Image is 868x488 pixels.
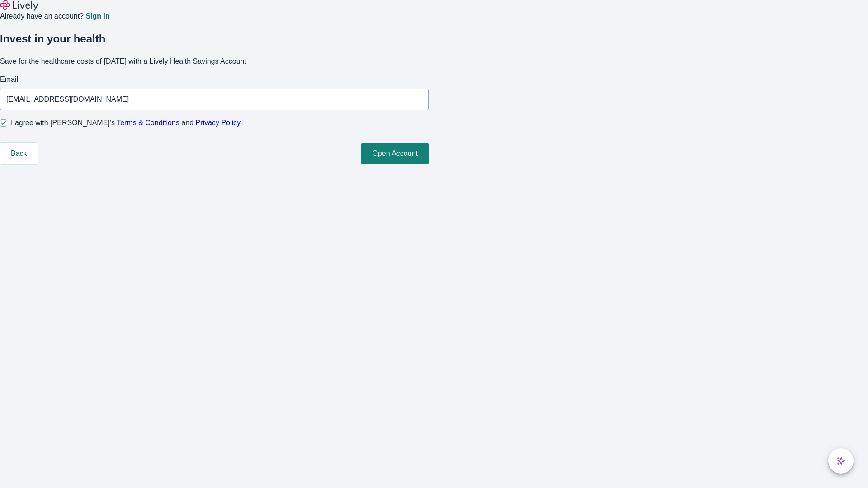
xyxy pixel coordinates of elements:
span: I agree with [PERSON_NAME]’s and [11,117,241,128]
a: Sign in [85,13,109,20]
button: Open Account [361,143,429,164]
svg: Lively AI Assistant [836,456,845,465]
a: Privacy Policy [196,119,241,127]
button: chat [828,448,854,474]
a: Terms & Conditions [117,119,179,127]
